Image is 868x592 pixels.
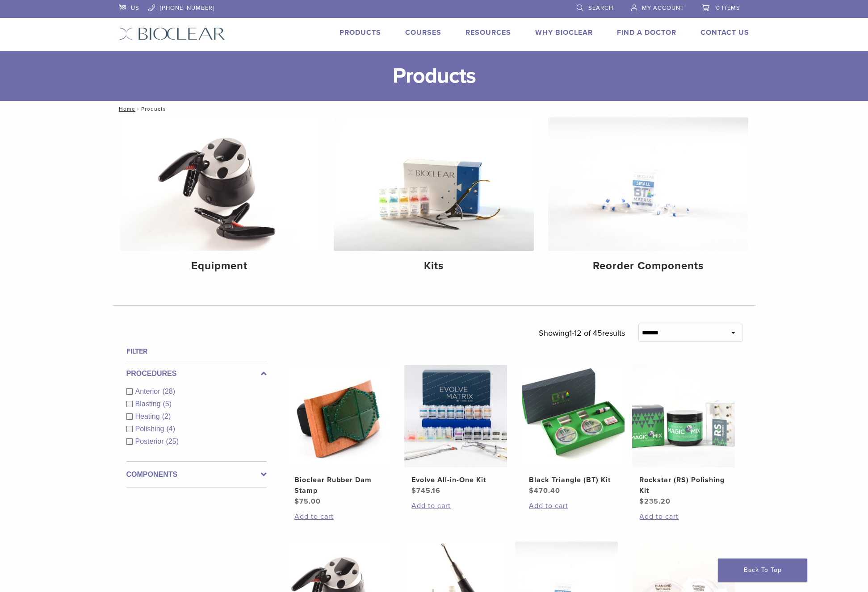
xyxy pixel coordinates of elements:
h2: Evolve All-in-One Kit [411,475,500,485]
span: (5) [163,400,172,408]
a: Add to cart: “Bioclear Rubber Dam Stamp” [294,511,383,522]
span: $ [529,486,534,495]
h2: Bioclear Rubber Dam Stamp [294,475,383,496]
a: Add to cart: “Black Triangle (BT) Kit” [529,500,617,511]
h4: Filter [126,346,267,357]
nav: Products [113,101,756,117]
a: Products [340,28,381,37]
span: (4) [166,425,175,433]
a: Add to cart: “Evolve All-in-One Kit” [411,500,500,511]
img: Evolve All-in-One Kit [404,365,507,467]
a: Add to cart: “Rockstar (RS) Polishing Kit” [639,511,728,522]
a: Courses [405,28,441,37]
h2: Black Triangle (BT) Kit [529,475,617,485]
label: Procedures [126,368,267,379]
a: Find A Doctor [617,28,676,37]
a: Contact Us [700,28,749,37]
img: Black Triangle (BT) Kit [522,365,625,467]
span: 1-12 of 45 [569,328,602,338]
span: Polishing [135,425,167,433]
h4: Equipment [127,258,313,274]
span: Anterior [135,388,163,395]
img: Bioclear [119,27,225,40]
label: Components [126,469,267,480]
span: / [135,107,141,111]
a: Rockstar (RS) Polishing KitRockstar (RS) Polishing Kit $235.20 [632,365,736,507]
h4: Kits [341,258,527,274]
span: Search [588,4,613,12]
h2: Rockstar (RS) Polishing Kit [639,475,728,496]
h4: Reorder Components [555,258,741,274]
span: (2) [162,413,171,420]
a: Back To Top [718,559,807,582]
p: Showing results [539,324,625,342]
span: $ [294,497,299,506]
img: Kits [334,117,534,251]
span: (25) [166,438,179,445]
span: $ [639,497,644,506]
a: Why Bioclear [535,28,593,37]
img: Reorder Components [548,117,748,251]
span: $ [411,486,416,495]
bdi: 470.40 [529,486,560,495]
span: Posterior [135,438,166,445]
a: Kits [334,117,534,280]
a: Bioclear Rubber Dam StampBioclear Rubber Dam Stamp $75.00 [287,365,391,507]
a: Evolve All-in-One KitEvolve All-in-One Kit $745.16 [404,365,508,496]
a: Black Triangle (BT) KitBlack Triangle (BT) Kit $470.40 [521,365,625,496]
span: 0 items [716,4,740,12]
span: Heating [135,413,162,420]
a: Reorder Components [548,117,748,280]
span: My Account [642,4,684,12]
span: Blasting [135,400,163,408]
img: Bioclear Rubber Dam Stamp [287,365,390,467]
a: Home [116,106,135,112]
img: Rockstar (RS) Polishing Kit [632,365,735,467]
a: Resources [465,28,511,37]
img: Equipment [120,117,320,251]
bdi: 235.20 [639,497,671,506]
bdi: 75.00 [294,497,321,506]
span: (28) [163,388,175,395]
a: Equipment [120,117,320,280]
bdi: 745.16 [411,486,440,495]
